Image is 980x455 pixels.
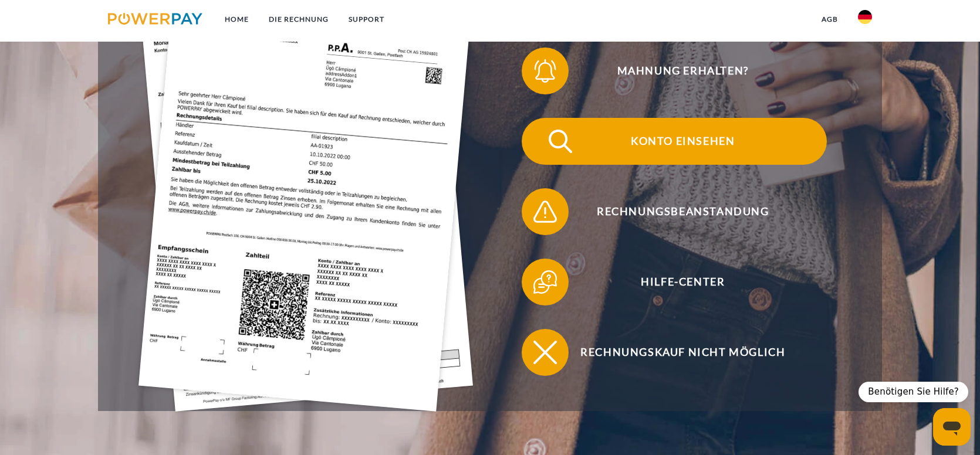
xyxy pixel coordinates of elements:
[530,338,560,367] img: qb_close.svg
[339,9,394,30] a: SUPPORT
[522,329,827,376] button: Rechnungskauf nicht möglich
[530,56,560,86] img: qb_bell.svg
[215,9,259,30] a: Home
[259,9,339,30] a: DIE RECHNUNG
[522,47,827,94] button: Mahnung erhalten?
[546,127,575,156] img: qb_search.svg
[858,10,872,24] img: de
[539,47,827,94] span: Mahnung erhalten?
[539,259,827,305] span: Hilfe-Center
[530,197,560,226] img: qb_warning.svg
[539,329,827,376] span: Rechnungskauf nicht möglich
[530,267,560,297] img: qb_help.svg
[522,188,827,235] button: Rechnungsbeanstandung
[522,259,827,305] button: Hilfe-Center
[812,9,848,30] a: agb
[108,13,202,25] img: logo-powerpay.svg
[933,408,971,446] iframe: Schaltfläche zum Öffnen des Messaging-Fensters; Konversation läuft
[522,118,827,165] button: Konto einsehen
[539,118,827,165] span: Konto einsehen
[539,188,827,235] span: Rechnungsbeanstandung
[859,382,968,402] div: Benötigen Sie Hilfe?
